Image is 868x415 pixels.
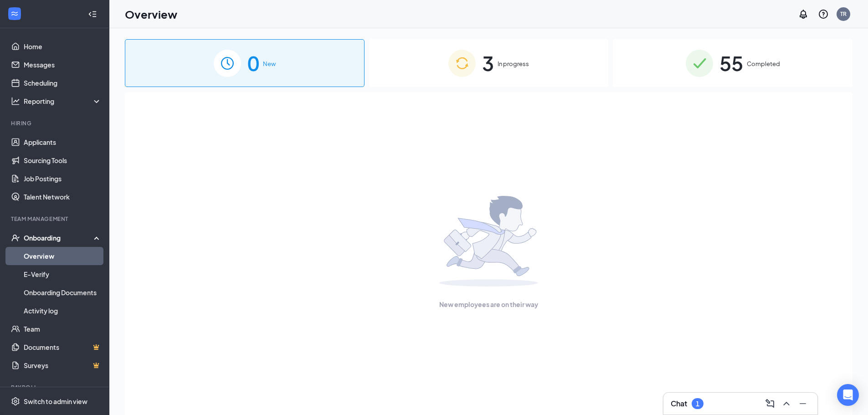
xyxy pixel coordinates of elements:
[24,247,102,265] a: Overview
[763,396,777,411] button: ComposeMessage
[781,398,792,409] svg: ChevronUp
[24,397,87,406] div: Switch to admin view
[765,398,776,409] svg: ComposeMessage
[818,9,829,20] svg: QuestionInfo
[11,119,100,127] div: Hiring
[88,10,97,19] svg: Collapse
[247,47,259,79] span: 0
[24,169,102,188] a: Job Postings
[24,37,102,56] a: Home
[24,133,102,151] a: Applicants
[439,299,538,309] span: New employees are on their way
[11,233,20,242] svg: UserCheck
[11,97,20,106] svg: Analysis
[11,215,100,223] div: Team Management
[24,151,102,169] a: Sourcing Tools
[24,56,102,74] a: Messages
[11,397,20,406] svg: Settings
[24,188,102,206] a: Talent Network
[671,399,687,409] h3: Chat
[24,74,102,92] a: Scheduling
[840,10,847,18] div: TR
[24,97,102,106] div: Reporting
[24,356,102,374] a: SurveysCrown
[719,47,743,79] span: 55
[796,396,810,411] button: Minimize
[125,6,177,22] h1: Overview
[779,396,794,411] button: ChevronUp
[10,9,19,18] svg: WorkstreamLogo
[696,400,699,408] div: 1
[24,320,102,338] a: Team
[24,302,102,320] a: Activity log
[24,283,102,302] a: Onboarding Documents
[263,59,276,68] span: New
[24,265,102,283] a: E-Verify
[837,384,859,406] div: Open Intercom Messenger
[498,59,529,68] span: In progress
[747,59,780,68] span: Completed
[24,338,102,356] a: DocumentsCrown
[798,9,809,20] svg: Notifications
[482,47,494,79] span: 3
[24,233,94,242] div: Onboarding
[797,398,808,409] svg: Minimize
[11,384,100,391] div: Payroll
